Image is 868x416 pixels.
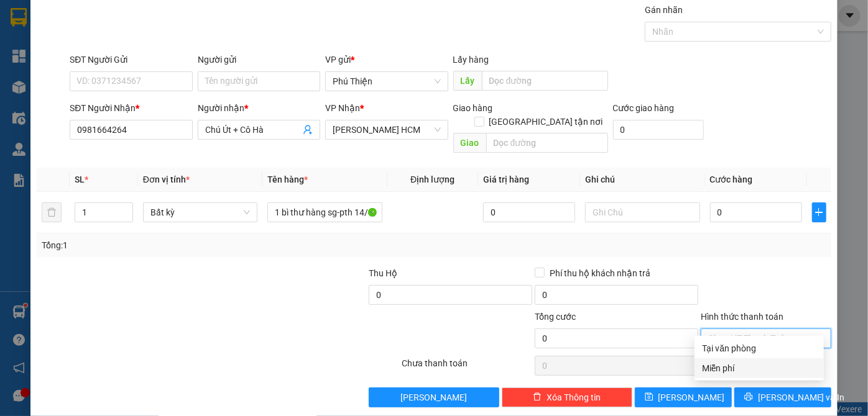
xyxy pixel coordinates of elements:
button: save[PERSON_NAME] [635,387,732,407]
input: VD: Bàn, Ghế [267,202,382,222]
span: user-add [303,125,313,135]
div: Người gửi [198,53,320,66]
th: Ghi chú [580,168,705,192]
div: Miễn phí [702,361,816,375]
label: Hình thức thanh toán [701,312,783,322]
span: Bất kỳ [150,203,251,222]
span: Phí thu hộ khách nhận trả [545,266,655,280]
span: [PERSON_NAME] và In [758,391,845,404]
span: Giá trị hàng [483,174,529,184]
span: Phú Thiện [333,72,440,91]
label: Gán nhãn [645,5,683,15]
span: Thu Hộ [369,268,397,278]
span: Tên hàng [267,174,308,184]
div: SĐT Người Gửi [70,53,192,66]
input: 0 [483,202,575,222]
div: VP gửi [325,53,448,66]
button: [PERSON_NAME] [369,387,499,407]
span: Đơn vị tính [143,174,190,184]
input: Dọc đường [486,133,608,153]
span: printer [744,392,753,402]
button: printer[PERSON_NAME] và In [734,387,831,407]
span: plus [813,207,826,217]
input: Ghi Chú [585,202,700,222]
span: Định lượng [410,174,455,184]
span: Lấy [453,71,482,91]
span: [GEOGRAPHIC_DATA] tận nơi [484,115,608,129]
span: SL [75,174,85,184]
span: save [645,392,653,402]
input: Cước giao hàng [613,120,704,140]
div: Tại văn phòng [702,341,816,355]
span: Giao hàng [453,103,493,113]
div: Tổng: 1 [42,238,336,252]
div: Người nhận [198,101,320,115]
label: Cước giao hàng [613,103,675,113]
span: [PERSON_NAME] [658,391,725,404]
button: delete [42,202,62,222]
span: Cước hàng [710,174,753,184]
button: plus [812,202,827,222]
span: delete [533,392,542,402]
input: Dọc đường [482,71,608,91]
div: Chưa thanh toán [401,356,534,378]
span: [PERSON_NAME] [401,391,468,404]
div: SĐT Người Nhận [70,101,192,115]
span: VP Nhận [325,103,360,113]
button: deleteXóa Thông tin [502,387,632,407]
span: Trần Phú HCM [333,120,440,139]
span: Tổng cước [535,312,576,322]
span: Lấy hàng [453,55,489,65]
span: Xóa Thông tin [547,391,601,404]
span: Giao [453,133,486,153]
